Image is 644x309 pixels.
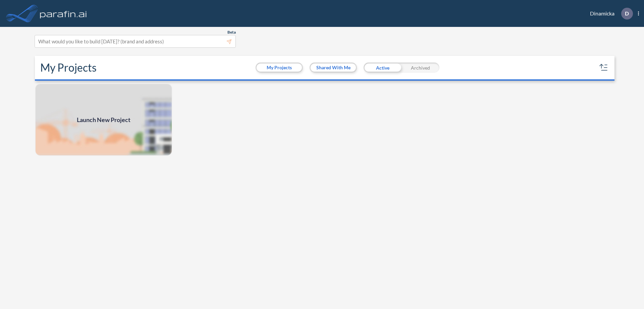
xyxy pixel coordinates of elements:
[311,64,356,72] button: Shared With Me
[77,115,130,124] span: Launch New Project
[401,63,439,73] div: Archived
[364,63,401,73] div: Active
[598,62,609,73] button: sort
[39,7,88,20] img: logo
[227,30,236,35] span: Beta
[35,83,172,156] a: Launch New Project
[580,8,639,20] div: Dinamicka
[257,64,302,72] button: My Projects
[35,83,172,156] img: add
[40,61,97,74] h2: My Projects
[625,10,629,16] p: D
